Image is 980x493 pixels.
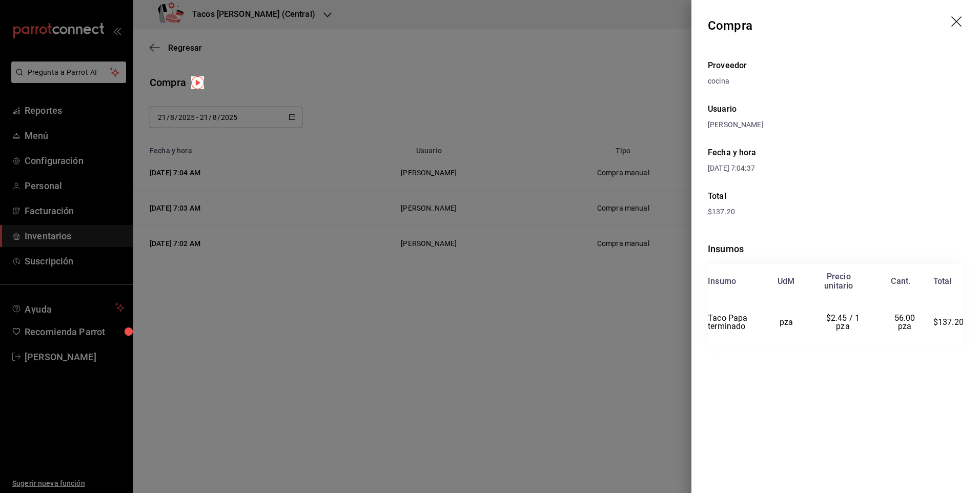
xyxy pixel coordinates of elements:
span: 56.00 pza [894,313,917,331]
div: Precio unitario [824,272,853,291]
div: cocina [708,76,964,87]
button: drag [951,16,964,29]
div: [DATE] 7:04:37 [708,163,836,174]
span: $137.20 [708,208,735,216]
div: Usuario [708,103,964,115]
div: Fecha y hora [708,147,836,159]
img: Tooltip marker [191,76,204,89]
div: Total [708,190,964,202]
div: [PERSON_NAME] [708,119,964,130]
td: pza [763,299,809,345]
div: Insumo [708,277,736,286]
div: Total [933,277,952,286]
div: Cant. [891,277,910,286]
div: Insumos [708,242,964,256]
span: $137.20 [933,317,964,327]
span: $2.45 / 1 pza [826,313,862,331]
div: Proveedor [708,59,964,72]
div: UdM [778,277,795,286]
td: Taco Papa terminado [708,299,763,345]
div: Compra [708,16,752,35]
